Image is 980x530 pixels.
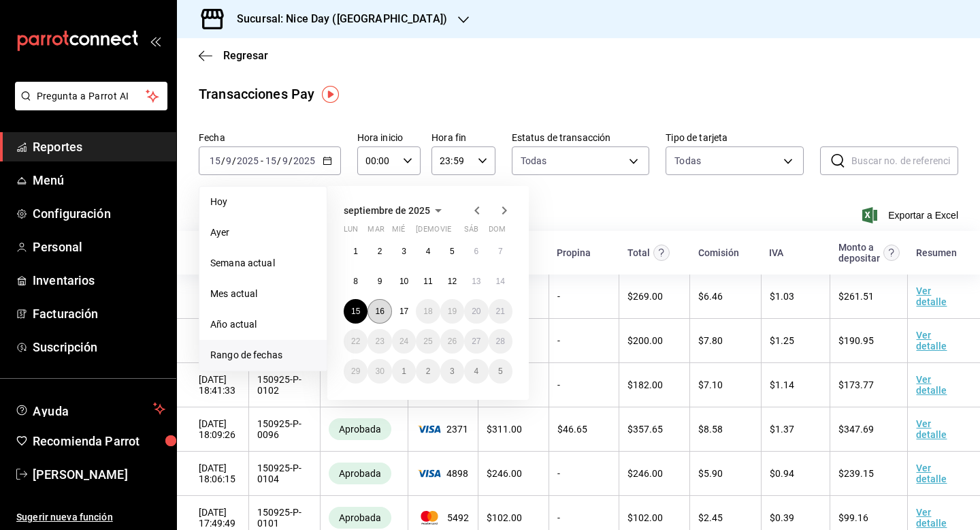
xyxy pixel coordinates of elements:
div: Transacciones cobradas de manera exitosa. [329,507,391,529]
div: Total [627,247,650,258]
abbr: 4 de septiembre de 2025 [426,247,431,256]
abbr: 14 de septiembre de 2025 [496,277,505,286]
a: Pregunta a Parrot AI [10,99,167,113]
button: 23 de septiembre de 2025 [367,329,391,354]
td: - [549,319,619,363]
button: 21 de septiembre de 2025 [489,299,512,324]
abbr: 5 de octubre de 2025 [498,367,503,376]
span: / [277,155,281,166]
abbr: 19 de septiembre de 2025 [448,307,457,316]
button: 10 de septiembre de 2025 [392,269,416,294]
h3: Sucursal: Nice Day ([GEOGRAPHIC_DATA]) [226,11,447,27]
a: Ver detalle [916,330,947,352]
button: 19 de septiembre de 2025 [440,299,464,324]
td: [DATE] 18:09:26 [177,407,249,452]
abbr: 5 de septiembre de 2025 [450,247,455,256]
abbr: 7 de septiembre de 2025 [498,247,503,256]
span: 4898 [416,468,470,479]
span: $ 102.00 [487,512,522,523]
button: Pregunta a Parrot AI [15,82,167,110]
abbr: lunes [344,225,358,239]
button: 1 de octubre de 2025 [392,359,416,384]
span: $ 246.00 [627,468,663,479]
button: 5 de octubre de 2025 [489,359,512,384]
button: 4 de septiembre de 2025 [416,239,440,264]
label: Fecha [199,133,341,142]
abbr: jueves [416,225,496,239]
span: Sugerir nueva función [16,510,165,525]
button: 25 de septiembre de 2025 [416,329,440,354]
button: 3 de octubre de 2025 [440,359,464,384]
span: Suscripción [33,338,165,356]
span: $ 246.00 [487,468,522,479]
abbr: martes [367,225,384,239]
abbr: 18 de septiembre de 2025 [423,307,432,316]
abbr: 17 de septiembre de 2025 [399,307,408,316]
abbr: domingo [489,225,506,239]
span: $ 1.25 [770,335,794,346]
span: Año actual [210,317,316,332]
input: -- [209,155,221,166]
div: Transacciones cobradas de manera exitosa. [329,418,391,440]
input: Buscar no. de referencia [851,147,958,174]
span: Menú [33,171,165,189]
abbr: 2 de octubre de 2025 [426,367,431,376]
span: $ 46.65 [557,424,587,435]
span: $ 182.00 [627,379,663,390]
abbr: 28 de septiembre de 2025 [496,337,505,346]
button: septiembre de 2025 [344,202,446,219]
div: Comisión [698,247,739,258]
button: 11 de septiembre de 2025 [416,269,440,294]
span: $ 239.15 [838,468,874,479]
abbr: 10 de septiembre de 2025 [399,277,408,286]
abbr: sábado [464,225,478,239]
span: $ 311.00 [487,424,522,435]
abbr: 29 de septiembre de 2025 [351,367,360,376]
td: - [549,452,619,496]
span: $ 1.37 [770,424,794,435]
button: 2 de septiembre de 2025 [367,239,391,264]
button: Exportar a Excel [865,207,958,223]
span: Aprobada [333,468,387,479]
label: Hora inicio [357,133,421,142]
span: / [232,155,236,166]
abbr: viernes [440,225,451,239]
abbr: 26 de septiembre de 2025 [448,337,457,346]
td: - [549,275,619,319]
a: Ver detalle [916,374,947,396]
button: 22 de septiembre de 2025 [344,329,367,354]
span: [PERSON_NAME] [33,465,165,484]
span: $ 0.39 [770,512,794,523]
span: $ 0.94 [770,468,794,479]
span: $ 200.00 [627,335,663,346]
a: Ver detalle [916,507,947,529]
span: Ayer [210,225,316,240]
td: [DATE] 18:41:33 [177,363,249,407]
label: Estatus de transacción [512,133,650,142]
button: 17 de septiembre de 2025 [392,299,416,324]
abbr: 13 de septiembre de 2025 [472,277,480,286]
span: $ 2.45 [698,512,723,523]
label: Hora fin [431,133,495,142]
span: / [221,155,225,166]
abbr: 23 de septiembre de 2025 [375,337,384,346]
span: Aprobada [333,424,387,435]
span: Configuración [33,204,165,223]
span: - [261,155,263,166]
input: ---- [293,155,316,166]
div: Transacciones cobradas de manera exitosa. [329,463,391,484]
span: Regresar [223,49,268,62]
input: ---- [236,155,259,166]
button: 27 de septiembre de 2025 [464,329,488,354]
span: $ 357.65 [627,424,663,435]
span: $ 190.95 [838,335,874,346]
span: $ 261.51 [838,291,874,302]
span: Pregunta a Parrot AI [37,89,146,104]
abbr: miércoles [392,225,405,239]
span: $ 7.10 [698,379,723,390]
a: Ver detalle [916,285,947,307]
svg: Este monto equivale al total pagado por el comensal antes de aplicar Comisión e IVA. [653,245,670,261]
button: 16 de septiembre de 2025 [367,299,391,324]
a: Ver detalle [916,463,947,484]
